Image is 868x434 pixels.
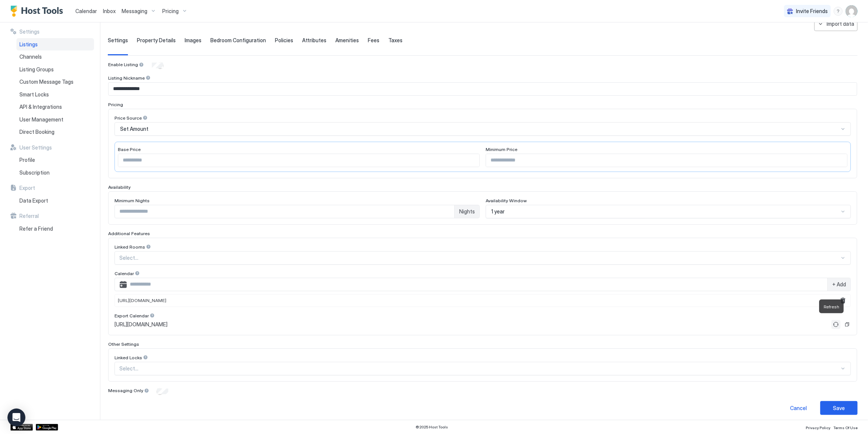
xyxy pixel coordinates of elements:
span: Calendar [75,8,97,14]
span: Attributes [302,37,326,44]
span: Amenities [335,37,359,44]
a: API & Integrations [16,101,94,113]
a: Terms Of Use [833,423,858,431]
span: Enable Listing [108,62,138,67]
span: [URL][DOMAIN_NAME] [118,298,166,303]
a: Data Export [16,194,94,207]
span: Referral [19,213,39,219]
span: Availability [108,184,131,190]
a: Smart Locks [16,88,94,101]
span: Listings [19,41,38,48]
span: Privacy Policy [806,425,830,430]
span: Export Calendar [115,313,149,318]
a: User Management [16,113,94,126]
div: menu [834,7,843,16]
span: Availability Window [486,198,527,203]
span: Channels [19,53,42,60]
span: Direct Booking [19,129,54,135]
button: Copy [843,321,851,328]
div: Save [833,404,845,412]
span: Inbox [103,8,116,14]
a: Channels [16,50,94,63]
button: Remove [839,296,847,305]
span: Other Settings [108,341,139,347]
span: Calendar [115,271,134,276]
a: [URL][DOMAIN_NAME] [115,321,828,328]
span: [URL][DOMAIN_NAME] [115,321,167,328]
span: Subscription [19,169,50,176]
input: Input Field [115,205,454,218]
span: 1 year [491,208,505,215]
a: Calendar [75,7,97,15]
a: App Store [10,424,33,431]
input: Input Field [118,154,479,167]
span: Messaging Only [108,388,143,393]
span: © 2025 Host Tools [416,425,448,430]
span: Bedroom Configuration [210,37,266,44]
button: Refresh [831,320,840,329]
span: Set Amount [120,126,148,132]
span: Smart Locks [19,91,49,98]
span: Fees [368,37,379,44]
button: Cancel [780,401,817,415]
span: Listing Groups [19,66,54,73]
a: Direct Booking [16,126,94,138]
span: Price Source [115,115,142,121]
div: User profile [846,5,858,17]
span: Pricing [108,102,123,107]
span: Data Export [19,197,48,204]
span: Settings [19,28,40,35]
a: Google Play Store [36,424,58,431]
span: Export [19,185,35,191]
span: User Settings [19,144,52,151]
span: Messaging [122,8,147,15]
a: Host Tools Logo [10,6,66,17]
span: Settings [108,37,128,44]
a: Refer a Friend [16,222,94,235]
span: API & Integrations [19,104,62,110]
input: Input Field [109,83,857,95]
span: Property Details [137,37,176,44]
span: User Management [19,116,63,123]
span: Listing Nickname [108,75,145,81]
input: Input Field [127,278,827,291]
span: Linked Rooms [115,244,145,250]
div: Cancel [790,404,807,412]
a: Inbox [103,7,116,15]
div: Open Intercom Messenger [7,409,25,427]
span: Refresh [824,304,839,310]
span: Refer a Friend [19,225,53,232]
span: Policies [275,37,293,44]
span: + Add [832,281,846,288]
a: Listing Groups [16,63,94,76]
span: Terms Of Use [833,425,858,430]
span: Minimum Price [486,147,517,152]
span: Profile [19,157,35,163]
a: Listings [16,38,94,51]
a: Subscription [16,166,94,179]
span: Custom Message Tags [19,79,73,85]
a: Privacy Policy [806,423,830,431]
span: Invite Friends [796,8,828,15]
span: Minimum Nights [115,198,150,203]
span: Taxes [388,37,402,44]
button: Import data [814,16,858,31]
span: Pricing [162,8,179,15]
span: Base Price [118,147,141,152]
input: Input Field [486,154,847,167]
span: Images [185,37,201,44]
div: Import data [827,20,854,28]
span: Additional Features [108,231,150,236]
a: Profile [16,154,94,166]
span: Nights [459,208,475,215]
button: Save [820,401,858,415]
span: Linked Locks [115,355,142,360]
a: Custom Message Tags [16,76,94,88]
